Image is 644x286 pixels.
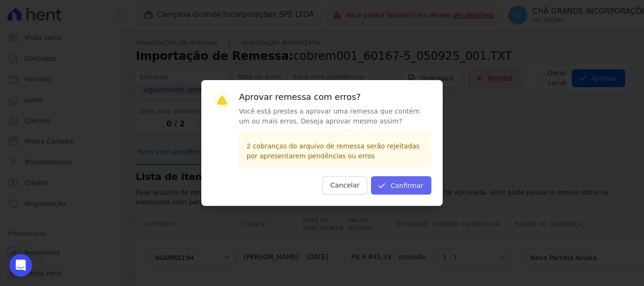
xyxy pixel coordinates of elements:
div: Open Intercom Messenger [9,254,32,277]
p: 2 cobranças do arquivo de remessa serão rejeitadas por apresentarem pendências ou erros [247,141,424,161]
button: Confirmar [371,176,431,195]
button: Cancelar [322,176,368,195]
h3: Aprovar remessa com erros? [239,91,431,103]
p: Você está prestes a aprovar uma remessa que contém um ou mais erros. Deseja aprovar mesmo assim? [239,106,431,126]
